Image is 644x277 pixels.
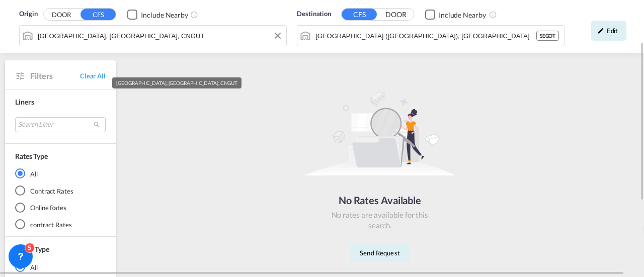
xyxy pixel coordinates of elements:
[190,11,198,19] md-icon: Unchecked: Ignores neighbouring ports when fetching rates.Checked : Includes neighbouring ports w...
[330,193,430,207] div: No Rates Available
[597,27,604,34] md-icon: icon-pencil
[127,9,188,20] md-checkbox: Checkbox No Ink
[44,9,79,21] button: DOOR
[591,21,626,41] div: icon-pencilEdit
[378,9,414,21] button: DOOR
[15,98,34,106] span: Liners
[116,77,237,88] div: [GEOGRAPHIC_DATA], [GEOGRAPHIC_DATA], CNGUT
[350,244,410,262] button: Send Request
[536,31,559,41] div: SEGOT
[297,26,564,46] md-input-container: Gothenburg (Goteborg), SEGOT
[297,9,331,19] span: Destination
[342,9,377,20] button: CFS
[330,210,430,231] div: No rates are available for this search.
[15,151,48,161] div: Rates Type
[15,168,106,178] md-radio-button: All
[15,220,106,230] md-radio-button: contract Rates
[20,26,286,46] md-input-container: Guangdong Terminal, GD, CNGUT
[315,28,536,43] input: Search by Port
[30,70,80,81] span: Filters
[15,203,106,213] md-radio-button: Online Rates
[270,28,285,43] button: Clear Input
[38,28,281,43] input: Search by Port
[15,262,106,272] md-radio-button: All
[425,9,486,20] md-checkbox: Checkbox No Ink
[439,10,486,20] div: Include Nearby
[141,10,188,20] div: Include Nearby
[15,186,106,196] md-radio-button: Contract Rates
[489,11,497,19] md-icon: Unchecked: Ignores neighbouring ports when fetching rates.Checked : Includes neighbouring ports w...
[19,9,37,19] span: Origin
[304,90,455,176] img: norateimg.svg
[80,71,106,80] span: Clear All
[80,9,116,20] button: CFS
[15,244,49,254] div: Cargo Type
